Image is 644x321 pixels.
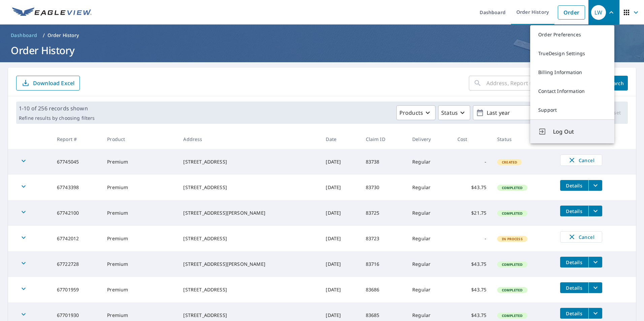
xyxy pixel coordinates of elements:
[484,107,563,119] p: Last year
[183,235,315,242] div: [STREET_ADDRESS]
[609,80,622,86] span: Search
[102,277,178,302] td: Premium
[183,261,315,267] div: [STREET_ADDRESS][PERSON_NAME]
[564,310,584,317] span: Details
[11,32,37,39] span: Dashboard
[183,286,315,293] div: [STREET_ADDRESS]
[8,30,40,41] a: Dashboard
[588,180,602,191] button: filesDropdownBtn-67743398
[530,119,614,143] button: Log Out
[407,251,452,277] td: Regular
[492,129,555,149] th: Status
[19,104,95,112] p: 1-10 of 256 records shown
[567,233,595,241] span: Cancel
[473,105,574,120] button: Last year
[52,226,102,251] td: 67742012
[52,251,102,277] td: 67722728
[441,109,458,117] p: Status
[407,175,452,200] td: Regular
[360,200,407,226] td: 83725
[183,210,315,216] div: [STREET_ADDRESS][PERSON_NAME]
[530,44,614,63] a: TrueDesign Settings
[530,101,614,119] a: Support
[560,308,588,319] button: detailsBtn-67701930
[553,128,606,136] span: Log Out
[452,175,492,200] td: $43.75
[399,109,423,117] p: Products
[19,115,95,121] p: Refine results by choosing filters
[16,76,80,91] button: Download Excel
[360,129,407,149] th: Claim ID
[588,257,602,267] button: filesDropdownBtn-67722728
[183,312,315,319] div: [STREET_ADDRESS]
[102,129,178,149] th: Product
[452,251,492,277] td: $43.75
[102,251,178,277] td: Premium
[360,175,407,200] td: 83730
[102,175,178,200] td: Premium
[102,149,178,175] td: Premium
[396,105,436,120] button: Products
[183,184,315,191] div: [STREET_ADDRESS]
[360,251,407,277] td: 83716
[530,82,614,101] a: Contact Information
[530,25,614,44] a: Order Preferences
[560,282,588,293] button: detailsBtn-67701959
[452,149,492,175] td: -
[564,285,584,291] span: Details
[102,200,178,226] td: Premium
[320,129,360,149] th: Date
[8,43,636,57] h1: Order History
[498,185,526,190] span: Completed
[498,160,521,165] span: Created
[102,226,178,251] td: Premium
[407,200,452,226] td: Regular
[588,206,602,216] button: filesDropdownBtn-67742100
[407,226,452,251] td: Regular
[52,149,102,175] td: 67745045
[560,231,602,243] button: Cancel
[360,149,407,175] td: 83738
[183,158,315,165] div: [STREET_ADDRESS]
[12,7,92,17] img: EV Logo
[452,200,492,226] td: $21.75
[52,200,102,226] td: 67742100
[360,226,407,251] td: 83723
[452,226,492,251] td: -
[47,32,79,39] p: Order History
[591,5,606,20] div: LW
[52,277,102,302] td: 67701959
[320,200,360,226] td: [DATE]
[588,282,602,293] button: filesDropdownBtn-67701959
[320,175,360,200] td: [DATE]
[498,262,526,267] span: Completed
[33,79,74,87] p: Download Excel
[567,156,595,164] span: Cancel
[558,5,585,20] a: Order
[560,180,588,191] button: detailsBtn-67743398
[560,154,602,166] button: Cancel
[498,288,526,292] span: Completed
[564,259,584,265] span: Details
[438,105,470,120] button: Status
[560,206,588,216] button: detailsBtn-67742100
[320,149,360,175] td: [DATE]
[320,251,360,277] td: [DATE]
[452,277,492,302] td: $43.75
[52,175,102,200] td: 67743398
[588,308,602,319] button: filesDropdownBtn-67701930
[530,63,614,82] a: Billing Information
[604,76,628,91] button: Search
[407,129,452,149] th: Delivery
[560,257,588,267] button: detailsBtn-67722728
[320,277,360,302] td: [DATE]
[407,149,452,175] td: Regular
[498,237,527,241] span: In Process
[498,313,526,318] span: Completed
[52,129,102,149] th: Report #
[486,74,598,93] input: Address, Report #, Claim ID, etc.
[564,208,584,214] span: Details
[407,277,452,302] td: Regular
[452,129,492,149] th: Cost
[320,226,360,251] td: [DATE]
